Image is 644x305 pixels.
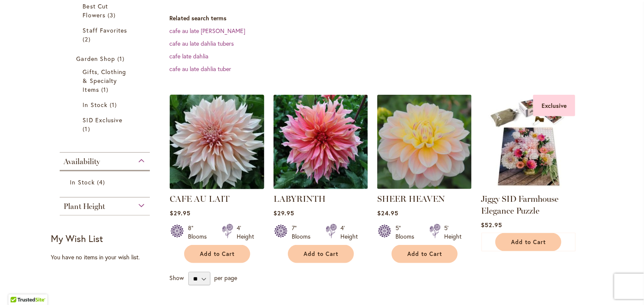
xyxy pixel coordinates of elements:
span: 3 [108,11,118,19]
a: Garden Shop [77,54,135,63]
span: Add to Cart [200,250,235,258]
span: Add to Cart [408,250,442,258]
a: cafe au late dahlia tubers [169,39,234,47]
span: Gifts, Clothing & Specialty Items [83,68,127,93]
a: cafe au late [PERSON_NAME] [169,27,245,35]
span: In Stock [70,178,95,186]
iframe: Launch Accessibility Center [6,275,30,299]
div: 4' Height [237,224,254,241]
a: In Stock [83,100,129,109]
a: SID Exclusive [83,115,129,133]
span: $24.95 [377,209,398,217]
a: cafe late dahlia [169,52,208,60]
a: Jiggy SID Farmhouse Elegance Puzzle [481,194,559,216]
button: Add to Cart [288,245,354,263]
span: 1 [101,85,111,94]
strong: My Wish List [51,232,103,245]
span: 1 [117,54,127,63]
span: Best Cut Flowers [83,2,108,19]
img: Café Au Lait [167,93,266,192]
button: Add to Cart [184,245,250,263]
dt: Related search terms [169,14,593,22]
a: cafe au late dahlia tuber [169,65,231,73]
span: per page [214,274,237,282]
a: LABYRINTH [274,194,326,204]
div: Exclusive [533,95,575,116]
a: Gifts, Clothing &amp; Specialty Items [83,67,129,94]
div: 8" Blooms [188,224,212,241]
div: 5' Height [444,224,462,241]
button: Add to Cart [495,233,561,251]
span: Staff Favorites [83,26,127,34]
span: $29.95 [170,209,191,217]
a: Staff Favorites [83,26,129,44]
span: 2 [83,35,93,44]
a: Best Cut Flowers [83,2,129,19]
img: SHEER HEAVEN [377,95,472,189]
span: In Stock [83,101,108,109]
a: Café Au Lait [170,183,264,191]
span: Add to Cart [511,239,546,246]
a: SHEER HEAVEN [377,183,472,191]
div: 4' Height [340,224,358,241]
span: $29.95 [274,209,294,217]
span: Add to Cart [304,250,339,258]
a: Labyrinth [274,183,368,191]
span: $52.95 [481,221,502,229]
div: 5" Blooms [395,224,419,241]
span: 1 [110,100,119,109]
a: CAFE AU LAIT [170,194,229,204]
span: Plant Height [64,202,105,211]
a: In Stock 4 [70,178,142,187]
a: SHEER HEAVEN [377,194,445,204]
span: 1 [83,124,92,133]
span: 4 [97,178,107,187]
span: SID Exclusive [83,116,123,124]
button: Add to Cart [392,245,458,263]
div: 7" Blooms [292,224,315,241]
div: You have no items in your wish list. [51,253,164,261]
span: Availability [64,157,100,166]
img: Jiggy SID Farmhouse Elegance Puzzle [481,95,575,189]
img: Labyrinth [274,95,368,189]
span: Show [169,274,184,282]
a: Jiggy SID Farmhouse Elegance Puzzle Exclusive [481,183,575,191]
span: Garden Shop [77,55,116,63]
